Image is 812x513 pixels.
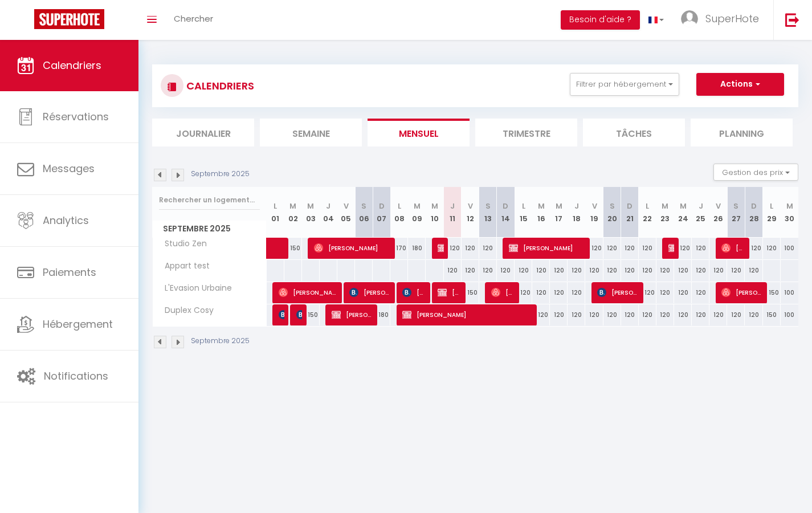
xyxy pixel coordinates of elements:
div: 120 [515,260,532,281]
button: Filtrer par hébergement [570,73,679,96]
th: 14 [497,187,515,238]
div: 120 [550,260,568,281]
span: [PERSON_NAME] [332,304,373,325]
span: [PERSON_NAME] [721,282,762,303]
span: Paiements [43,265,96,279]
abbr: M [307,201,314,211]
span: Réservations [43,109,109,124]
div: 120 [763,238,781,259]
div: 120 [639,260,656,281]
span: [PERSON_NAME] [438,237,443,259]
th: 05 [337,187,355,238]
th: 26 [709,187,727,238]
span: Appart test [154,260,213,272]
abbr: D [627,201,633,211]
span: Studio Zen [154,238,210,250]
div: 120 [692,282,709,303]
span: [PERSON_NAME] [721,237,745,259]
th: 01 [267,187,284,238]
li: Trimestre [475,119,577,146]
abbr: S [485,201,491,211]
div: 100 [781,282,798,303]
abbr: J [699,201,703,211]
abbr: S [361,201,366,211]
li: Mensuel [368,119,470,146]
span: Septembre 2025 [153,221,266,237]
div: 120 [479,260,497,281]
span: [PERSON_NAME] [509,237,585,259]
div: 120 [674,260,692,281]
div: 120 [462,238,479,259]
th: 30 [781,187,798,238]
div: 120 [444,238,462,259]
span: Chercher [174,13,213,25]
button: Actions [696,73,784,96]
abbr: J [450,201,455,211]
abbr: S [733,201,738,211]
div: 120 [621,304,639,325]
abbr: L [274,201,277,211]
div: 120 [745,238,762,259]
button: Gestion des prix [713,164,798,181]
div: 120 [532,304,550,325]
th: 09 [408,187,426,238]
div: 120 [585,260,603,281]
div: 120 [692,304,709,325]
abbr: M [414,201,421,211]
div: 120 [585,304,603,325]
div: 150 [302,304,320,325]
abbr: M [289,201,296,211]
abbr: L [646,201,649,211]
th: 18 [568,187,585,238]
abbr: M [680,201,687,211]
div: 120 [444,260,462,281]
img: ... [681,10,698,27]
p: Septembre 2025 [191,169,250,180]
th: 22 [639,187,656,238]
div: 120 [745,304,762,325]
span: Duplex Cosy [154,304,217,317]
h3: CALENDRIERS [183,73,254,99]
span: Messages [43,161,95,176]
span: SuperHote [705,11,759,26]
div: 120 [603,260,621,281]
th: 16 [532,187,550,238]
div: 120 [656,304,674,325]
abbr: M [556,201,562,211]
div: 120 [479,238,497,259]
th: 29 [763,187,781,238]
li: Planning [691,119,793,146]
div: 120 [621,238,639,259]
abbr: D [751,201,757,211]
div: 120 [603,238,621,259]
div: 120 [532,260,550,281]
abbr: M [431,201,438,211]
div: 120 [656,282,674,303]
div: 120 [709,304,727,325]
span: [PERSON_NAME] [402,282,426,303]
abbr: D [503,201,508,211]
div: 170 [390,238,408,259]
div: 120 [550,304,568,325]
div: 120 [692,238,709,259]
span: L'Evasion Urbaine [154,282,235,295]
abbr: J [574,201,579,211]
th: 12 [462,187,479,238]
abbr: V [716,201,721,211]
span: [PERSON_NAME] [279,282,337,303]
span: [PERSON_NAME] [349,282,390,303]
div: 120 [639,304,656,325]
div: 120 [515,282,532,303]
abbr: V [592,201,597,211]
th: 21 [621,187,639,238]
div: 100 [781,238,798,259]
th: 27 [727,187,745,238]
div: 120 [603,304,621,325]
div: 120 [568,282,585,303]
abbr: M [786,201,793,211]
th: 03 [302,187,320,238]
abbr: M [662,201,668,211]
div: 120 [568,304,585,325]
div: 120 [674,238,692,259]
span: [PERSON_NAME] [438,282,461,303]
